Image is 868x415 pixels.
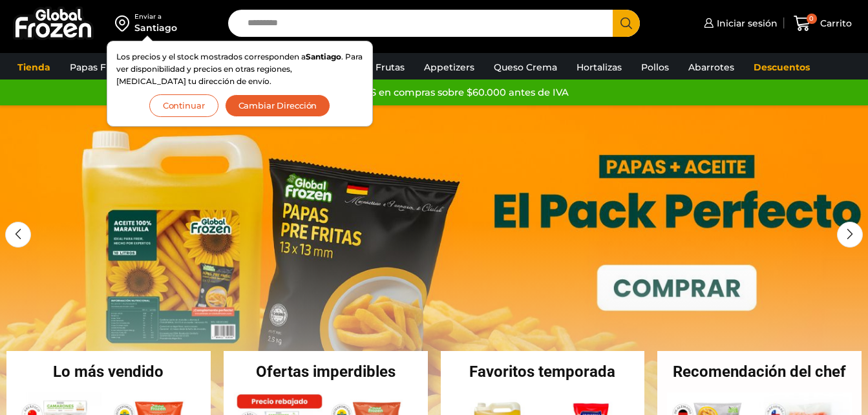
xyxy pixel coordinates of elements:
[635,55,675,80] a: Pollos
[5,222,31,248] div: Previous slide
[790,8,855,39] a: 0 Carrito
[115,12,134,34] img: address-field-icon.svg
[817,17,852,30] span: Carrito
[134,21,177,34] div: Santiago
[701,10,778,36] a: Iniciar sesión
[657,364,862,379] h2: Recomendación del chef
[11,55,57,80] a: Tienda
[418,55,481,80] a: Appetizers
[807,14,817,24] span: 0
[487,55,564,80] a: Queso Crema
[306,52,341,61] strong: Santiago
[225,94,331,117] button: Cambiar Dirección
[714,17,778,30] span: Iniciar sesión
[682,55,741,80] a: Abarrotes
[149,94,218,117] button: Continuar
[63,55,132,80] a: Papas Fritas
[613,10,640,37] button: Search button
[570,55,628,80] a: Hortalizas
[441,364,645,379] h2: Favoritos temporada
[747,55,816,80] a: Descuentos
[116,50,363,88] p: Los precios y el stock mostrados corresponden a . Para ver disponibilidad y precios en otras regi...
[837,222,863,248] div: Next slide
[224,364,428,379] h2: Ofertas imperdibles
[6,364,211,379] h2: Lo más vendido
[134,12,177,21] div: Enviar a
